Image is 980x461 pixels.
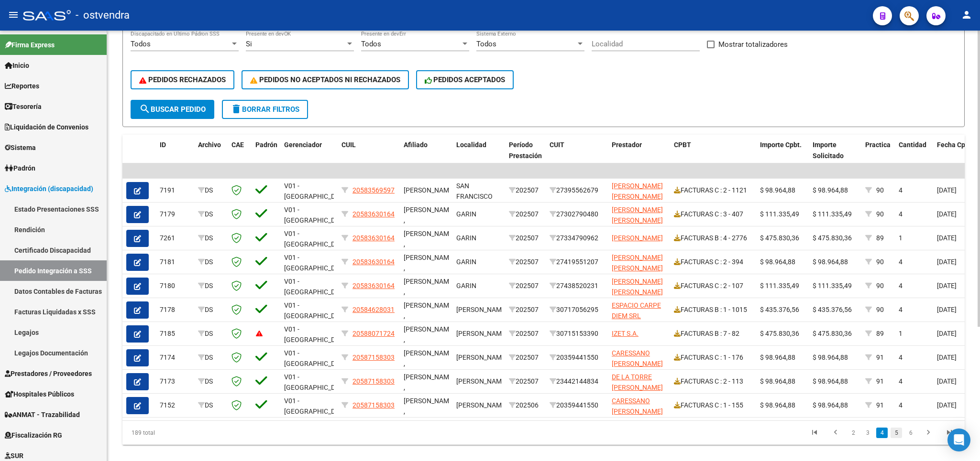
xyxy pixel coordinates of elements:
[550,185,604,196] div: 27395562679
[160,209,190,220] div: 7179
[231,103,242,115] mat-icon: delete
[760,354,795,361] span: $ 98.964,88
[131,40,151,48] span: Todos
[509,233,542,244] div: 202507
[452,135,505,177] datatable-header-cell: Localidad
[937,234,957,242] span: [DATE]
[861,135,895,177] datatable-header-cell: Practica
[674,352,752,363] div: FACTURAS C : 1 - 176
[456,401,507,409] span: [PERSON_NAME]
[228,135,252,177] datatable-header-cell: CAE
[509,328,542,339] div: 202507
[961,9,972,21] mat-icon: person
[509,209,542,220] div: 202507
[160,233,190,244] div: 7261
[550,141,564,149] span: CUIT
[899,258,903,266] span: 4
[5,183,93,194] span: Integración (discapacidad)
[404,230,455,248] span: [PERSON_NAME] ,
[404,301,455,331] span: [PERSON_NAME] , [PERSON_NAME]
[250,75,400,84] span: PEDIDOS NO ACEPTADOS NI RECHAZADOS
[352,258,395,266] span: 20583630164
[876,186,884,194] span: 90
[813,258,848,266] span: $ 98.964,88
[718,39,788,50] span: Mostrar totalizadores
[352,306,395,313] span: 20584628031
[674,185,752,196] div: FACTURAS C : 2 - 1121
[805,428,824,438] a: go to first page
[425,75,506,84] span: PEDIDOS ACEPTADOS
[242,70,409,89] button: PEDIDOS NO ACEPTADOS NI RECHAZADOS
[456,182,507,212] span: SAN FRANCISCO [PERSON_NAME]
[876,401,884,409] span: 91
[160,376,190,387] div: 7173
[674,376,752,387] div: FACTURAS C : 2 - 113
[509,185,542,196] div: 202507
[876,210,884,218] span: 90
[862,428,873,438] a: 3
[509,352,542,363] div: 202507
[404,349,455,379] span: [PERSON_NAME] , [PERSON_NAME]
[5,430,62,440] span: Fiscalización RG
[139,75,226,84] span: PEDIDOS RECHAZADOS
[674,400,752,411] div: FACTURAS C : 1 - 155
[5,101,42,112] span: Tesorería
[5,122,88,132] span: Liquidación de Convenios
[848,428,859,438] a: 2
[813,234,852,242] span: $ 475.830,36
[5,163,35,173] span: Padrón
[255,141,277,149] span: Padrón
[338,135,400,177] datatable-header-cell: CUIL
[760,282,799,289] span: $ 111.335,49
[674,257,752,268] div: FACTURAS C : 2 - 394
[198,141,221,149] span: Archivo
[889,425,903,441] li: page 5
[284,397,349,416] span: V01 - [GEOGRAPHIC_DATA]
[899,330,903,337] span: 1
[674,328,752,339] div: FACTURAS B : 7 - 82
[826,428,845,438] a: go to previous page
[760,377,795,385] span: $ 98.964,88
[674,141,691,149] span: CPBT
[222,100,308,119] button: Borrar Filtros
[612,397,663,416] span: CARESSANO [PERSON_NAME]
[876,377,884,385] span: 91
[404,397,455,427] span: [PERSON_NAME] , [PERSON_NAME]
[352,401,395,409] span: 20587158303
[876,258,884,266] span: 90
[160,280,190,291] div: 7180
[937,210,957,218] span: [DATE]
[550,376,604,387] div: 23442144834
[813,377,848,385] span: $ 98.964,88
[456,141,486,149] span: Localidad
[550,233,604,244] div: 27334790962
[341,141,356,149] span: CUIL
[937,141,971,149] span: Fecha Cpbt
[198,376,224,387] div: DS
[352,330,395,337] span: 20588071724
[505,135,546,177] datatable-header-cell: Período Prestación
[456,330,507,337] span: [PERSON_NAME]
[937,186,957,194] span: [DATE]
[809,135,861,177] datatable-header-cell: Importe Solicitado
[937,377,957,385] span: [DATE]
[509,141,542,160] span: Período Prestación
[509,304,542,315] div: 202507
[456,306,507,313] span: [PERSON_NAME]
[813,210,852,218] span: $ 111.335,49
[400,135,452,177] datatable-header-cell: Afiliado
[284,230,349,248] span: V01 - [GEOGRAPHIC_DATA]
[550,328,604,339] div: 30715153390
[352,377,395,385] span: 20587158303
[905,428,916,438] a: 6
[947,429,970,451] div: Open Intercom Messenger
[760,210,799,218] span: $ 111.335,49
[674,304,752,315] div: FACTURAS B : 1 - 1015
[284,254,349,272] span: V01 - [GEOGRAPHIC_DATA]
[404,325,455,355] span: [PERSON_NAME] , [PERSON_NAME]
[160,328,190,339] div: 7185
[284,373,349,392] span: V01 - [GEOGRAPHIC_DATA]
[813,330,852,337] span: $ 475.830,36
[612,141,642,149] span: Prestador
[284,278,349,296] span: V01 - [GEOGRAPHIC_DATA]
